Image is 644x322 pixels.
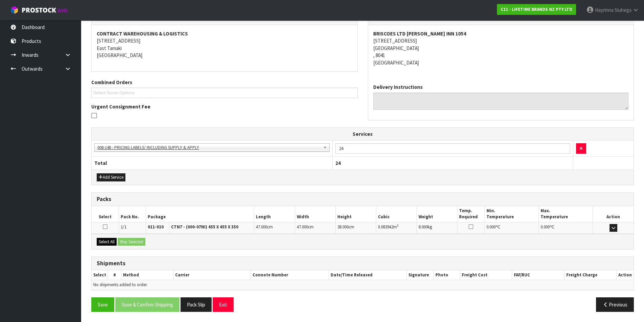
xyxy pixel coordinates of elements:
span: 38.000 [337,224,349,230]
th: Cubic [376,206,417,222]
th: Method [121,270,173,280]
span: Ship [91,6,634,317]
th: Min. Temperature [484,206,539,222]
th: Select [92,206,119,222]
th: Temp. Required [457,206,484,222]
span: ProStock [22,6,56,15]
img: cube-alt.png [10,6,19,14]
th: Max. Temperature [539,206,593,222]
button: Save [91,297,114,312]
th: Action [593,206,634,222]
th: Width [295,206,335,222]
th: Connote Number [251,270,329,280]
address: [STREET_ADDRESS] [GEOGRAPHIC_DATA] , 8041 [GEOGRAPHIC_DATA] [373,30,629,66]
strong: CONTRACT WAREHOUSING & LOGISTICS [97,30,188,37]
span: 0.000 [486,224,496,230]
button: Select All [97,238,117,246]
span: Hayrinna [595,7,614,13]
th: Freight Cost [460,270,512,280]
sup: 3 [397,223,399,228]
label: Urgent Consignment Fee [91,103,150,110]
small: WMS [57,7,68,14]
label: Delivery Instructions [373,83,423,91]
span: 1/1 [121,224,126,230]
span: Siuhega [615,7,631,13]
label: Combined Orders [91,79,132,86]
th: # [108,270,121,280]
td: No shipments added to order. [92,280,634,290]
th: Action [616,270,634,280]
span: 47.000 [297,224,308,230]
th: Length [254,206,295,222]
th: Total [92,157,332,170]
td: cm [335,222,376,234]
th: Signature [407,270,434,280]
th: Date/Time Released [329,270,407,280]
span: 008-148 - PRICING LABELS/ INCLUDING SUPPLY & APPLY [97,144,320,152]
button: Previous [596,297,634,312]
button: Save & Confirm Shipping [115,297,180,312]
td: kg [417,222,457,234]
td: ℃ [484,222,539,234]
address: [STREET_ADDRESS] East Tamaki [GEOGRAPHIC_DATA] [97,30,352,59]
th: Select [92,270,108,280]
th: Height [335,206,376,222]
strong: BRISCOES LTD [PERSON_NAME] INN 1054 [373,30,466,37]
h3: To Address [373,15,629,21]
strong: 011-010 [148,224,164,230]
th: Freight Charge [564,270,616,280]
th: Package [146,206,254,222]
span: 24 [335,160,341,166]
span: 8.000 [419,224,428,230]
span: 0.000 [541,224,550,230]
strong: C11 - LIFETIME BRANDS NZ PTY LTD [501,6,572,12]
td: cm [295,222,335,234]
button: Ship Selected [118,238,145,246]
td: ℃ [539,222,593,234]
h3: From Address [97,15,352,21]
td: cm [254,222,295,234]
span: 0.083942 [378,224,393,230]
th: Weight [417,206,457,222]
span: 47.000 [256,224,267,230]
h3: Packs [97,196,628,202]
td: m [376,222,417,234]
th: Photo [434,270,460,280]
th: Pack No. [119,206,146,222]
th: Services [92,128,634,141]
th: FAF/RUC [512,270,564,280]
strong: CTN7 - (000-07NI) 455 X 455 X 350 [171,224,238,230]
button: Exit [213,297,234,312]
a: C11 - LIFETIME BRANDS NZ PTY LTD [497,4,576,15]
button: Pack Slip [181,297,212,312]
h3: Shipments [97,260,628,267]
th: Carrier [173,270,251,280]
button: Add Service [97,173,125,181]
